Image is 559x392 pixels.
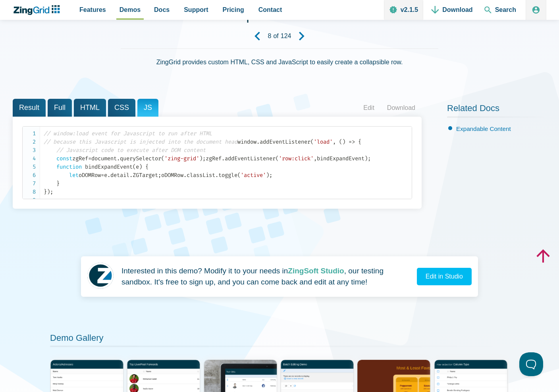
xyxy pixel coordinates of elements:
[183,172,187,179] span: .
[108,99,135,117] span: CSS
[161,155,164,162] span: (
[456,125,511,132] a: Expandable Content
[44,130,212,137] span: // window:load event for Javascript to run after HTML
[88,155,91,162] span: =
[13,99,46,117] span: Result
[358,138,361,145] span: {
[269,172,272,179] span: ;
[237,172,241,179] span: (
[50,188,53,195] span: ;
[56,155,72,162] span: const
[85,163,133,170] span: bindExpandEvent
[364,155,368,162] span: )
[368,155,371,162] span: ;
[276,155,279,162] span: (
[279,155,314,162] span: 'row:click'
[139,163,142,170] span: )
[101,172,104,179] span: =
[74,99,106,117] span: HTML
[342,138,345,145] span: )
[137,99,158,117] span: JS
[56,147,206,154] span: // Javascript code to execute after DOM content
[13,5,64,15] a: ZingChart Logo. Click to return to the homepage
[79,4,106,15] span: Features
[268,33,272,39] strong: 8
[44,188,47,195] span: }
[44,129,412,196] code: window zgRef document zgRef bindExpandEvent oDOMRow e detail ZGTarget oDOMRow classList
[129,172,133,179] span: .
[121,48,438,86] div: ZingGrid provides custom HTML, CSS and JavaScript to easily create a collapsible row.
[164,155,199,162] span: 'zing-grid'
[357,102,381,114] a: Edit
[273,33,278,39] span: of
[133,163,136,170] span: (
[260,138,310,145] span: addEventListener
[215,172,218,179] span: .
[381,102,422,114] a: Download
[218,172,237,179] span: toggle
[107,172,110,179] span: .
[56,180,60,187] span: }
[199,155,202,162] span: )
[223,4,244,15] span: Pricing
[288,267,344,275] strong: ZingSoft Studio
[339,138,342,145] span: (
[56,163,82,170] span: function
[447,103,546,118] h2: Related Docs
[291,25,312,47] a: Next Demo
[136,163,139,170] span: e
[184,4,208,15] span: Support
[417,268,472,285] a: Edit in Studio
[44,138,237,145] span: // because this Javascript is injected into the document head
[247,25,268,47] a: Previous Demo
[310,138,314,145] span: (
[333,138,336,145] span: ,
[266,172,269,179] span: )
[314,155,317,162] span: ,
[314,138,333,145] span: 'load'
[349,138,355,145] span: =>
[258,4,282,15] span: Contact
[145,163,148,170] span: {
[158,172,161,179] span: ;
[154,4,170,15] span: Docs
[121,265,411,288] p: Interested in this demo? Modify it to your needs in , our testing sandbox. It's free to sign up, ...
[50,332,509,347] h2: Demo Gallery
[117,155,120,162] span: .
[281,33,291,39] strong: 124
[48,99,72,117] span: Full
[241,172,266,179] span: 'active'
[47,188,50,195] span: )
[256,138,260,145] span: .
[222,155,225,162] span: .
[120,155,161,162] span: querySelector
[519,352,543,376] iframe: Help Scout Beacon - Open
[120,4,141,15] span: Demos
[202,155,206,162] span: ;
[69,172,79,179] span: let
[225,155,276,162] span: addEventListener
